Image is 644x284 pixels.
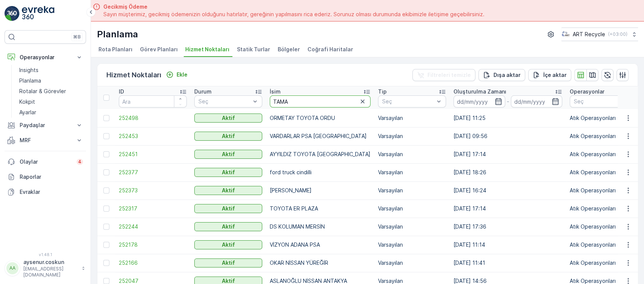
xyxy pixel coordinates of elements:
p: ART Recycle [573,31,605,38]
td: VARDARLAR PSA [GEOGRAPHIC_DATA] [266,127,374,145]
a: 252451 [119,150,187,158]
button: Filtreleri temizle [412,69,475,81]
p: Operasyonlar [20,54,71,61]
span: Rota Planları [98,46,132,53]
a: Kokpit [16,97,86,107]
td: AYYILDIZ TOYOTA [GEOGRAPHIC_DATA] [266,145,374,163]
img: logo_light-DOdMpM7g.png [22,6,54,21]
p: İçe aktar [543,71,567,79]
button: Dışa aktar [478,69,525,81]
td: [DATE] 11:14 [450,236,566,254]
p: MRF [20,137,71,144]
div: Toggle Row Selected [103,133,109,139]
a: Ayarlar [16,107,86,118]
td: Varsayılan [374,163,450,181]
a: 252166 [119,259,187,267]
p: Raporlar [20,173,83,181]
div: Toggle Row Selected [103,187,109,193]
button: Aktif [194,258,262,267]
a: 252373 [119,187,187,194]
p: Insights [19,66,38,74]
td: ford truck cindilli [266,163,374,181]
a: 252244 [119,223,187,230]
p: Planlama [19,77,41,84]
button: Aktif [194,132,262,141]
p: - [507,97,509,106]
td: Varsayılan [374,181,450,200]
div: Toggle Row Selected [103,278,109,284]
a: 252498 [119,114,187,122]
p: Oluşturulma Zamanı [453,88,506,95]
button: İçe aktar [528,69,571,81]
div: Toggle Row Selected [103,260,109,266]
td: [DATE] 11:41 [450,254,566,272]
input: dd/mm/yyyy [453,95,505,107]
button: ART Recycle(+03:00) [561,28,638,41]
p: Ekle [177,71,188,78]
p: Kokpit [19,98,35,106]
img: logo [5,6,20,21]
p: Tip [378,88,387,95]
div: AA [6,262,18,274]
td: [DATE] 17:14 [450,145,566,163]
p: Operasyonlar [570,88,604,95]
button: Aktif [194,186,262,195]
td: TOYOTA ER PLAZA [266,200,374,218]
p: ⌘B [73,34,81,40]
p: Olaylar [20,158,72,166]
a: 252178 [119,241,187,249]
p: Seç [198,98,251,105]
td: [DATE] 17:36 [450,218,566,236]
p: 4 [78,159,81,165]
p: aysenur.coskun [23,258,78,266]
td: Varsayılan [374,254,450,272]
p: Aktif [222,132,235,140]
p: Ayarlar [19,109,36,116]
span: 252377 [119,169,187,176]
p: Filtreleri temizle [427,71,471,79]
a: 252317 [119,205,187,212]
div: Toggle Row Selected [103,169,109,175]
span: Sayın müşterimiz, gecikmiş ödemenizin olduğunu hatırlatır, gereğinin yapılmasını rica ederiz. Sor... [103,11,484,18]
button: MRF [5,133,86,148]
div: Toggle Row Selected [103,115,109,121]
button: Aktif [194,168,262,177]
p: Evraklar [20,188,83,196]
p: Dışa aktar [493,71,521,79]
td: [DATE] 11:25 [450,109,566,127]
span: Coğrafi Haritalar [307,46,353,53]
a: Planlama [16,75,86,86]
div: Toggle Row Selected [103,151,109,157]
span: Görev Planları [140,46,178,53]
p: İsim [270,88,281,95]
button: Aktif [194,150,262,159]
button: Paydaşlar [5,118,86,133]
a: Insights [16,65,86,75]
td: DS KOLUMAN MERSİN [266,218,374,236]
p: Aktif [222,187,235,194]
td: Varsayılan [374,127,450,145]
td: [DATE] 16:24 [450,181,566,200]
td: Varsayılan [374,218,450,236]
span: Bölgeler [278,46,300,53]
td: ORMETAY TOYOTA ORDU [266,109,374,127]
td: Varsayılan [374,236,450,254]
p: Aktif [222,114,235,122]
p: Durum [194,88,212,95]
span: Statik Turlar [237,46,270,53]
p: Seç [382,98,434,105]
a: Evraklar [5,184,86,200]
p: Rotalar & Görevler [19,88,66,95]
p: Aktif [222,223,235,230]
div: Toggle Row Selected [103,224,109,230]
td: Varsayılan [374,109,450,127]
button: Aktif [194,114,262,123]
div: Toggle Row Selected [103,206,109,212]
button: Operasyonlar [5,50,86,65]
p: [EMAIL_ADDRESS][DOMAIN_NAME] [23,266,78,278]
p: Hizmet Noktaları [106,70,161,80]
p: Aktif [222,259,235,267]
img: image_23.png [561,30,570,38]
